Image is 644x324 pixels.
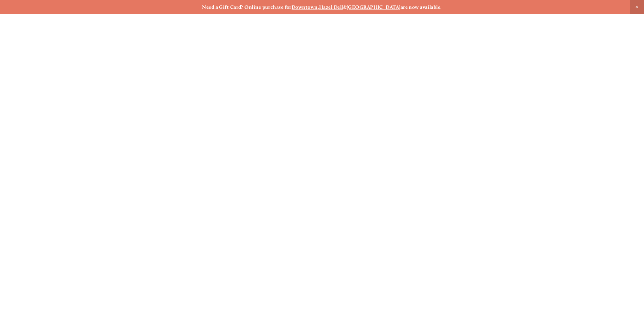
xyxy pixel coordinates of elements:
[347,4,401,10] a: [GEOGRAPHIC_DATA]
[292,4,318,10] a: Downtown
[401,4,442,10] strong: are now available.
[318,4,319,10] strong: ,
[319,4,343,10] a: Hazel Dell
[343,4,347,10] strong: &
[202,4,292,10] strong: Need a Gift Card? Online purchase for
